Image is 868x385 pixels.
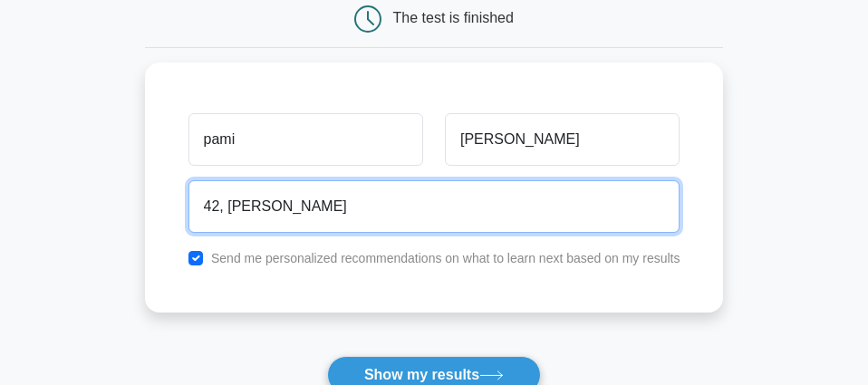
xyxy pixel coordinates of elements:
input: Last name [445,113,680,166]
input: First name [188,113,423,166]
div: The test is finished [393,10,514,25]
label: Send me personalized recommendations on what to learn next based on my results [211,251,680,265]
input: Email [188,180,680,233]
